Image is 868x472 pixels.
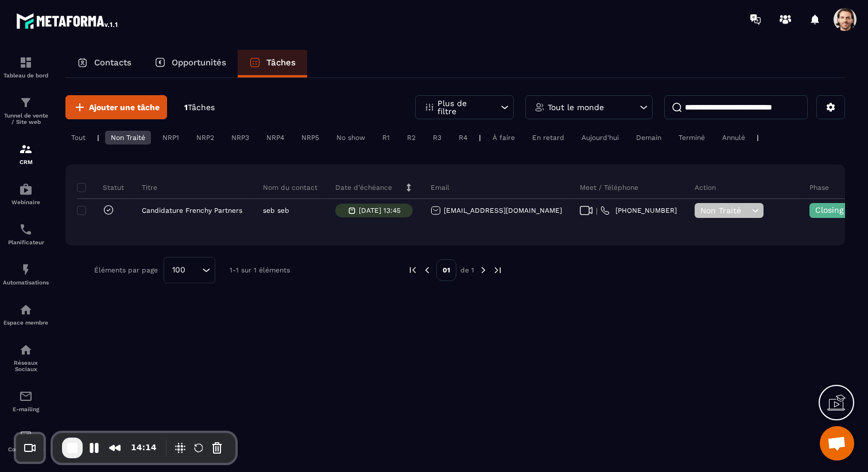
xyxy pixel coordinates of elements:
a: social-networksocial-networkRéseaux Sociaux [3,334,49,381]
span: Ajouter une tâche [89,102,160,113]
p: | [757,134,759,142]
div: Non Traité [105,131,151,145]
p: Candidature Frenchy Partners [142,206,242,214]
div: No show [331,131,371,145]
p: Webinaire [3,199,49,205]
span: Non Traité [700,206,749,215]
p: | [479,134,481,142]
div: R3 [427,131,447,145]
a: Tâches [238,50,307,77]
a: automationsautomationsAutomatisations [3,254,49,294]
p: Nom du contact [263,183,317,192]
a: automationsautomationsWebinaire [3,174,49,214]
a: emailemailE-mailing [3,381,49,421]
input: Search for option [189,264,199,276]
p: CRM [3,159,49,165]
p: Titre [142,183,157,192]
div: NRP5 [296,131,325,145]
div: Terminé [673,131,711,145]
img: next [478,265,489,275]
p: Contacts [94,57,131,68]
img: formation [19,96,33,110]
span: 100 [168,264,189,276]
a: [PHONE_NUMBER] [600,206,677,215]
p: seb seb [263,206,289,214]
div: R4 [453,131,473,145]
a: automationsautomationsEspace membre [3,294,49,334]
a: Opportunités [143,50,238,77]
p: Tâches [266,57,296,68]
img: social-network [19,343,33,357]
img: logo [16,10,119,31]
p: Action [695,183,716,192]
p: Planificateur [3,239,49,245]
p: Statut [80,183,124,192]
div: NRP2 [191,131,220,145]
button: Ajouter une tâche [65,95,167,119]
p: Plus de filtre [437,99,488,115]
div: À faire [487,131,521,145]
p: Meet / Téléphone [580,183,638,192]
a: schedulerschedulerPlanificateur [3,214,49,254]
div: R1 [377,131,396,145]
img: automations [19,182,33,196]
p: Tableau de bord [3,72,49,79]
img: formation [19,56,33,69]
div: En retard [526,131,570,145]
p: Tout le monde [548,103,604,111]
p: [DATE] 13:45 [359,206,401,214]
div: Annulé [716,131,751,145]
img: prev [408,265,418,275]
a: accountantaccountantComptabilité [3,421,49,461]
a: formationformationTunnel de vente / Site web [3,87,49,134]
p: E-mailing [3,406,49,412]
p: Réseaux Sociaux [3,360,49,372]
p: Tunnel de vente / Site web [3,112,49,125]
img: formation [19,142,33,156]
p: Éléments par page [94,266,158,274]
p: Opportunités [172,57,226,68]
div: Aujourd'hui [576,131,625,145]
img: next [493,265,503,275]
a: Contacts [65,50,143,77]
div: Search for option [164,257,215,283]
div: R2 [401,131,421,145]
p: Phase [809,183,829,192]
div: NRP1 [157,131,185,145]
img: email [19,389,33,403]
span: Tâches [188,103,215,112]
a: Ouvrir le chat [820,426,854,461]
p: Date d’échéance [335,183,392,192]
img: scheduler [19,223,33,236]
p: de 1 [460,266,474,275]
span: | [596,206,598,215]
p: 01 [436,259,456,281]
div: NRP3 [226,131,255,145]
div: Demain [630,131,667,145]
p: | [97,134,99,142]
p: Comptabilité [3,446,49,453]
a: formationformationTableau de bord [3,47,49,87]
img: prev [422,265,432,275]
div: Tout [65,131,91,145]
p: Email [431,183,449,192]
p: Espace membre [3,319,49,326]
img: automations [19,303,33,317]
p: 1-1 sur 1 éléments [230,266,290,274]
p: 1 [184,102,215,113]
img: automations [19,263,33,276]
p: Automatisations [3,279,49,286]
img: accountant [19,430,33,443]
a: formationformationCRM [3,134,49,174]
div: NRP4 [261,131,290,145]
